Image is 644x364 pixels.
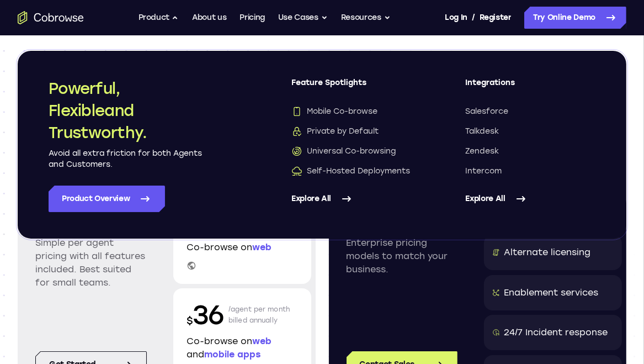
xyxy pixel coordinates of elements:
[18,11,84,24] a: Go to the home page
[504,286,598,299] div: Enablement services
[504,326,608,339] div: 24/7 Incident response
[504,246,590,259] div: Alternate licensing
[291,77,422,97] span: Feature Spotlights
[291,186,422,212] a: Explore All
[49,77,203,144] h2: Powerful, Flexible and Trustworthy.
[291,106,377,117] span: Mobile Co-browse
[291,166,302,177] img: Self-Hosted Deployments
[445,7,467,29] a: Log In
[472,11,475,24] span: /
[466,146,596,157] a: Zendesk
[252,336,272,346] span: web
[341,7,391,29] button: Resources
[466,126,596,137] a: Talkdesk
[480,7,512,29] a: Register
[291,146,422,157] a: Universal Co-browsingUniversal Co-browsing
[466,126,499,137] span: Talkdesk
[139,7,179,29] button: Product
[291,166,422,177] a: Self-Hosted DeploymentsSelf-Hosted Deployments
[49,148,203,170] p: Avoid all extra friction for both Agents and Customers.
[291,146,302,157] img: Universal Co-browsing
[466,77,596,97] span: Integrations
[347,236,458,276] p: Enterprise pricing models to match your business.
[466,146,499,157] span: Zendesk
[291,106,302,117] img: Mobile Co-browse
[291,126,302,137] img: Private by Default
[192,7,226,29] a: About us
[239,7,265,29] a: Pricing
[466,106,509,117] span: Salesforce
[252,242,272,252] span: web
[187,335,298,361] p: Co-browse on and
[291,126,422,137] a: Private by DefaultPrivate by Default
[49,186,165,212] a: Product Overview
[278,7,328,29] button: Use Cases
[291,126,379,137] span: Private by Default
[466,166,502,177] span: Intercom
[35,236,147,289] p: Simple per agent pricing with all features included. Best suited for small teams.
[291,106,422,117] a: Mobile Co-browseMobile Co-browse
[187,297,224,333] p: 36
[466,186,596,212] a: Explore All
[228,297,290,333] p: /agent per month billed annually
[466,106,596,117] a: Salesforce
[187,315,193,327] span: $
[524,7,626,29] a: Try Online Demo
[291,146,396,157] span: Universal Co-browsing
[466,166,596,177] a: Intercom
[291,166,410,177] span: Self-Hosted Deployments
[187,241,298,254] p: Co-browse on
[204,349,260,360] span: mobile apps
